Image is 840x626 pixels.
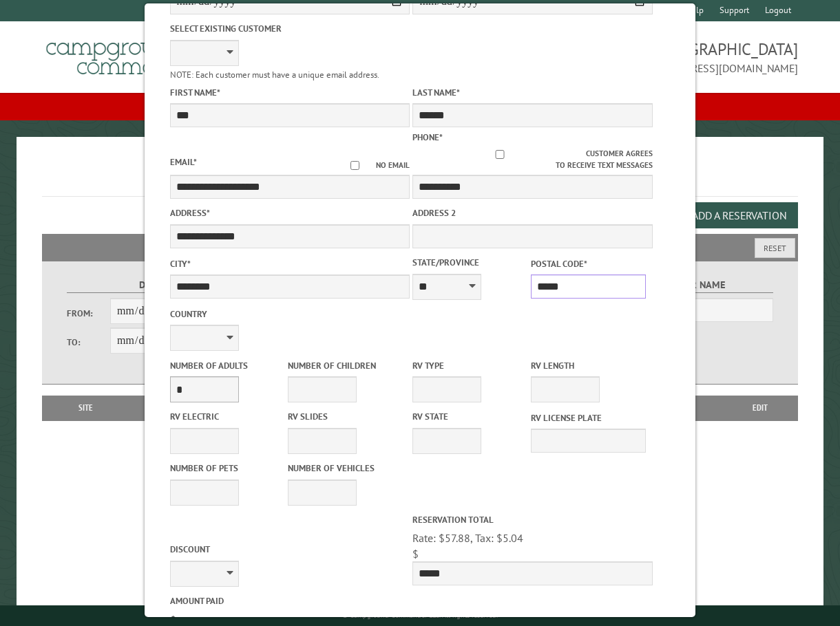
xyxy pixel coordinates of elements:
label: No email [334,160,410,171]
label: Email [170,156,197,168]
th: Site [49,396,122,420]
input: No email [334,161,376,170]
label: Number of Vehicles [288,462,403,475]
label: Address [170,206,410,219]
label: RV Electric [170,410,285,423]
span: Rate: $57.88, Tax: $5.04 [412,531,523,545]
h1: Reservations [42,159,798,197]
label: State/Province [412,256,527,269]
label: Select existing customer [170,22,410,35]
label: From: [67,307,110,320]
button: Add a Reservation [680,202,798,228]
th: Dates [122,396,218,420]
label: Address 2 [412,206,653,219]
input: Customer agrees to receive text messages [414,150,587,159]
label: Phone [412,131,443,143]
label: RV State [412,410,527,423]
label: To: [67,336,110,349]
label: First Name [170,86,410,99]
label: Discount [170,543,410,556]
button: Reset [755,238,795,258]
label: City [170,257,410,270]
label: RV License Plate [531,411,646,424]
small: © Campground Commander LLC. All rights reserved. [342,611,498,620]
span: $ [412,547,419,561]
small: NOTE: Each customer must have a unique email address. [170,69,379,80]
label: RV Type [412,359,527,372]
label: Reservation Total [412,513,653,526]
label: Postal Code [531,257,646,270]
label: RV Length [531,359,646,372]
label: Number of Children [288,359,403,372]
label: Number of Adults [170,359,285,372]
label: Amount paid [170,594,410,607]
label: Dates [67,277,240,293]
label: Last Name [412,86,653,99]
label: RV Slides [288,410,403,423]
label: Country [170,307,410,321]
h2: Filters [42,234,798,260]
th: Edit [722,396,798,420]
img: Campground Commander [42,27,214,80]
label: Number of Pets [170,462,285,475]
label: Customer agrees to receive text messages [412,148,653,171]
